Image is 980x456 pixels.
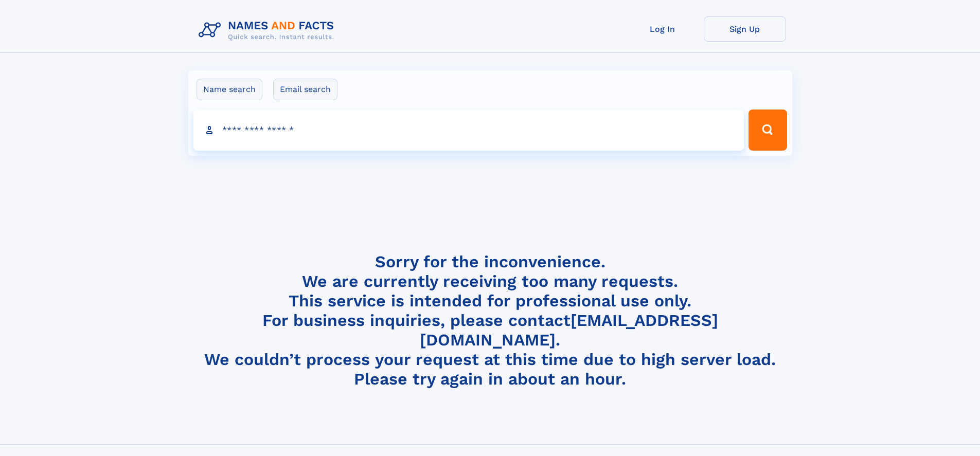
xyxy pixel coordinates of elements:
[273,79,337,100] label: Email search
[749,110,787,151] button: Search Button
[420,311,718,350] a: [EMAIL_ADDRESS][DOMAIN_NAME]
[704,16,786,42] a: Sign Up
[193,110,744,151] input: search input
[197,79,262,100] label: Name search
[194,252,786,389] h4: Sorry for the inconvenience. We are currently receiving too many requests. This service is intend...
[621,16,704,42] a: Log In
[194,16,343,44] img: Logo Names and Facts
